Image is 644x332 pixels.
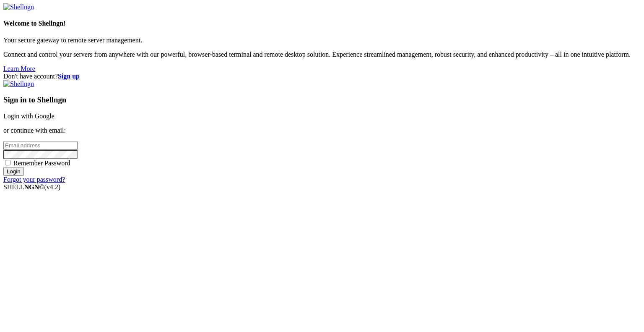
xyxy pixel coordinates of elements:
a: Forgot your password? [3,176,65,183]
p: Connect and control your servers from anywhere with our powerful, browser-based terminal and remo... [3,51,641,58]
p: Your secure gateway to remote server management. [3,37,641,44]
input: Email address [3,141,78,150]
div: Don't have account? [3,73,641,80]
p: or continue with email: [3,127,641,134]
img: Shellngn [3,80,34,88]
span: Remember Password [13,159,70,167]
span: SHELL © [3,183,60,191]
a: Sign up [58,73,80,80]
a: Learn More [3,65,35,72]
img: Shellngn [3,3,34,11]
input: Login [3,167,24,176]
b: NGN [24,183,39,191]
input: Remember Password [5,160,10,165]
h4: Welcome to Shellngn! [3,20,641,27]
h3: Sign in to Shellngn [3,95,641,105]
a: Login with Google [3,112,55,120]
span: 4.2.0 [44,183,61,191]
